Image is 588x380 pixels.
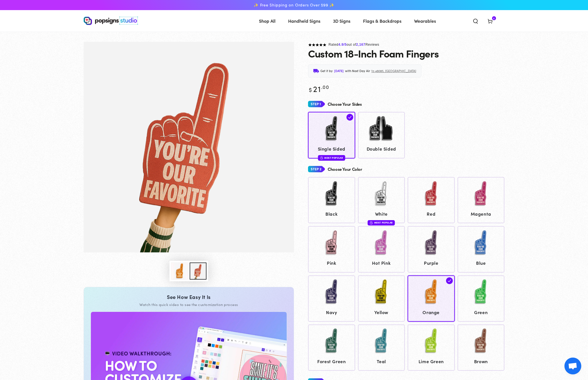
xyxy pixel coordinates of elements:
[367,327,395,355] img: Teal
[358,177,405,223] a: White White Most Popular
[318,278,346,306] img: Navy
[458,226,505,272] a: Blue Blue
[564,358,581,374] div: Open chat
[458,177,505,223] a: Magenta Magenta
[333,17,350,25] span: 3D Signs
[259,17,275,25] span: Shop All
[360,357,402,365] span: Teal
[360,308,402,316] span: Yellow
[84,17,138,25] img: Popsigns Studio
[410,13,440,28] a: Wearables
[467,180,495,208] img: Magenta
[360,259,402,267] span: Hot Pink
[467,327,495,355] img: Brown
[363,17,401,25] span: Flags & Backdrops
[318,155,345,160] div: Most Popular
[458,324,505,371] a: Brown Brown
[408,226,455,272] a: Purple Purple
[368,220,395,225] div: Most Popular
[311,145,353,153] span: Single Sided
[308,99,325,109] img: Step 1
[308,83,329,94] bdi: 21
[284,13,325,28] a: Handheld Signs
[410,308,452,316] span: Orange
[417,327,445,355] img: Lime Green
[91,294,287,300] div: See How Easy It Is
[311,259,353,267] span: Pink
[318,229,346,257] img: Pink
[308,112,355,158] a: Single Sided Single Sided Most Popular
[328,167,362,172] h4: Choose Your Color
[308,177,355,223] a: Black Black
[328,102,362,107] h4: Choose Your Sides
[309,86,312,93] span: $
[367,115,395,143] img: Double Sided
[344,43,347,47] span: /5
[410,259,452,267] span: Purple
[458,275,505,322] a: Green Green
[311,308,353,316] span: Navy
[493,16,495,20] span: 6
[408,324,455,371] a: Lime Green Lime Green
[288,17,320,25] span: Handheld Signs
[329,13,355,28] a: 3D Signs
[408,275,455,322] a: Orange Orange
[308,48,439,59] h1: Custom 18-Inch Foam Fingers
[338,43,343,47] span: 4.9
[367,278,395,306] img: Yellow
[329,43,379,47] span: Rated out of Reviews
[446,277,453,284] img: check.svg
[460,308,502,316] span: Green
[467,229,495,257] img: Blue
[371,68,416,74] span: to 48085, [GEOGRAPHIC_DATA]
[84,42,294,252] img: Custom 18-Inch Foam Fingers
[468,15,483,27] summary: Search our site
[410,357,452,365] span: Lime Green
[360,210,402,218] span: White
[321,83,329,90] sup: .00
[318,115,346,143] img: Single Sided
[358,226,405,272] a: Hot Pink Hot Pink
[320,156,323,160] img: fire.svg
[367,229,395,257] img: Hot Pink
[255,13,280,28] a: Shop All
[171,262,188,280] button: Load image 12 in gallery view
[460,210,502,218] span: Magenta
[370,221,373,225] img: fire.svg
[410,210,452,218] span: Red
[91,302,287,307] div: Watch this quick video to see the customization process
[311,210,353,218] span: Black
[308,324,355,371] a: Forest Green Forest Green
[359,13,406,28] a: Flags & Backdrops
[358,275,405,322] a: Yellow Yellow
[190,262,206,280] button: Load image 2 in gallery view
[358,112,405,158] a: Double Sided Double Sided
[460,259,502,267] span: Blue
[460,357,502,365] span: Brown
[318,180,346,208] img: Black
[356,43,365,47] span: 2,167
[308,275,355,322] a: Navy Navy
[367,180,395,208] img: White
[308,226,355,272] a: Pink Pink
[417,180,445,208] img: Red
[346,114,353,121] img: check.svg
[318,327,346,355] img: Forest Green
[345,68,370,74] span: with Next Day Air
[84,42,294,281] media-gallery: Gallery Viewer
[358,324,405,371] a: Teal Teal
[311,357,353,365] span: Forest Green
[414,17,436,25] span: Wearables
[308,164,325,174] img: Step 2
[417,278,445,306] img: Orange
[334,68,344,74] span: [DATE]
[467,278,495,306] img: Green
[408,177,455,223] a: Red Red
[417,229,445,257] img: Purple
[254,3,334,8] span: ✨ Free Shipping on Orders Over $99 ✨
[360,145,402,153] span: Double Sided
[320,68,333,74] span: Get it by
